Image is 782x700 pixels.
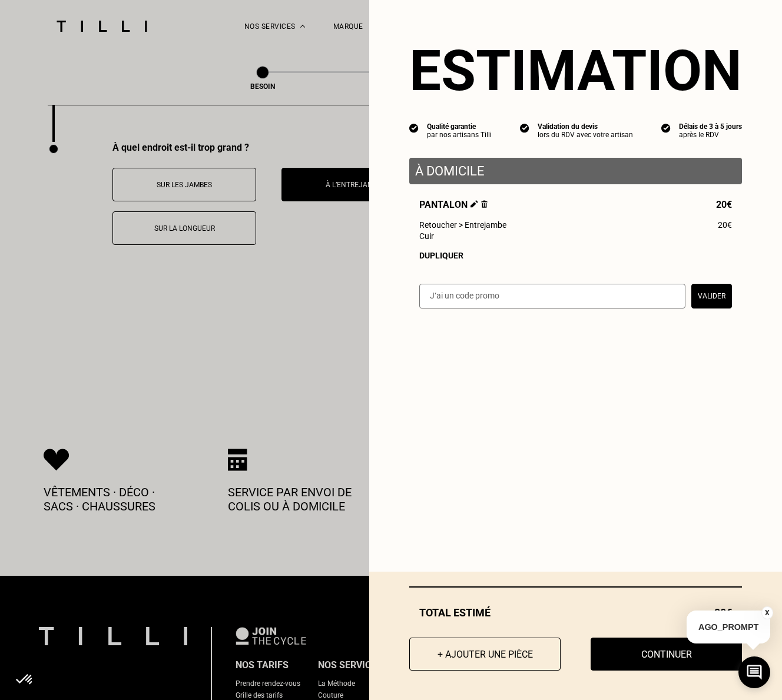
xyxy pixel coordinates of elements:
span: Pantalon [419,199,488,210]
span: Cuir [419,231,434,241]
span: Retoucher > Entrejambe [419,220,506,230]
section: Estimation [409,38,742,104]
img: Éditer [470,200,478,208]
div: Qualité garantie [427,122,492,131]
span: 20€ [718,220,732,230]
img: Supprimer [481,200,488,208]
img: icon list info [661,122,671,133]
p: AGO_PROMPT [687,611,770,643]
div: après le RDV [679,131,742,139]
img: icon list info [520,122,529,133]
input: J‘ai un code promo [419,284,685,308]
img: icon list info [409,122,419,133]
div: lors du RDV avec votre artisan [538,131,633,139]
button: + Ajouter une pièce [409,638,561,671]
button: Continuer [591,638,742,671]
span: 20€ [716,199,732,210]
div: Validation du devis [538,122,633,131]
button: Valider [691,284,732,308]
div: Dupliquer [419,251,732,260]
p: À domicile [415,164,736,178]
button: X [761,606,773,619]
div: Total estimé [409,606,742,619]
div: par nos artisans Tilli [427,131,492,139]
div: Délais de 3 à 5 jours [679,122,742,131]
